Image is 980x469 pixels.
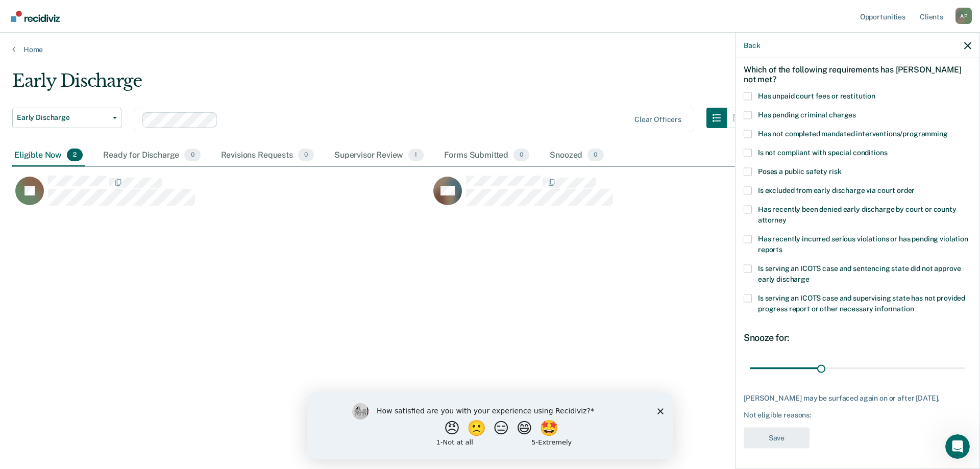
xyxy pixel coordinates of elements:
span: Has unpaid court fees or restitution [758,91,875,100]
button: Profile dropdown button [955,8,972,24]
div: Early Discharge [12,70,747,100]
span: 0 [184,149,200,162]
span: 0 [587,149,603,162]
span: 0 [513,149,529,162]
span: Is serving an ICOTS case and sentencing state did not approve early discharge [758,264,961,283]
span: Early Discharge [17,113,109,122]
span: Has recently been denied early discharge by court or county attorney [758,205,957,224]
img: Recidiviz [11,11,60,22]
div: Forms Submitted [442,144,532,167]
span: Has not completed mandated interventions/programming [758,129,948,137]
button: Back [744,41,760,50]
span: 2 [67,149,83,162]
div: Snoozed [548,144,605,167]
button: Save [744,427,810,448]
div: [PERSON_NAME] may be surfaced again on or after [DATE]. [744,393,971,402]
a: Home [12,45,968,54]
div: Which of the following requirements has [PERSON_NAME] not met? [744,56,971,92]
div: Supervisor Review [332,144,426,167]
div: Eligible Now [12,144,85,167]
span: Is serving an ICOTS case and supervising state has not provided progress report or other necessar... [758,293,965,312]
div: CaseloadOpportunityCell-6800438 [430,175,848,216]
iframe: Survey by Kim from Recidiviz [307,393,673,459]
div: Clear officers [634,115,681,124]
div: Not eligible reasons: [744,411,971,419]
div: A P [955,8,972,24]
span: Has pending criminal charges [758,110,856,118]
div: Ready for Discharge [101,144,202,167]
span: 1 [408,149,423,162]
span: 0 [298,149,314,162]
span: Is excluded from early discharge via court order [758,186,915,194]
span: Is not compliant with special conditions [758,148,887,156]
div: Snooze for: [744,332,971,343]
span: Poses a public safety risk [758,167,841,175]
span: Has recently incurred serious violations or has pending violation reports [758,234,968,253]
div: CaseloadOpportunityCell-6798476 [12,175,430,216]
iframe: Intercom live chat [945,434,970,459]
div: Revisions Requests [219,144,316,167]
